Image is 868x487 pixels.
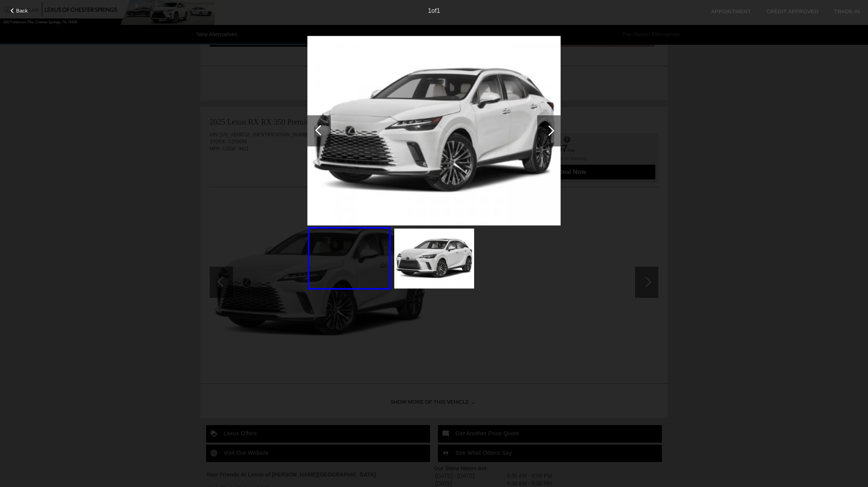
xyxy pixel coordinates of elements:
[394,229,474,288] img: image.aspx
[307,36,561,226] img: image.aspx
[16,8,28,14] span: Back
[437,7,440,14] span: 1
[711,9,751,14] a: Appointment
[766,9,819,14] a: Credit Approved
[428,7,431,14] span: 1
[834,9,860,14] a: Trade-In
